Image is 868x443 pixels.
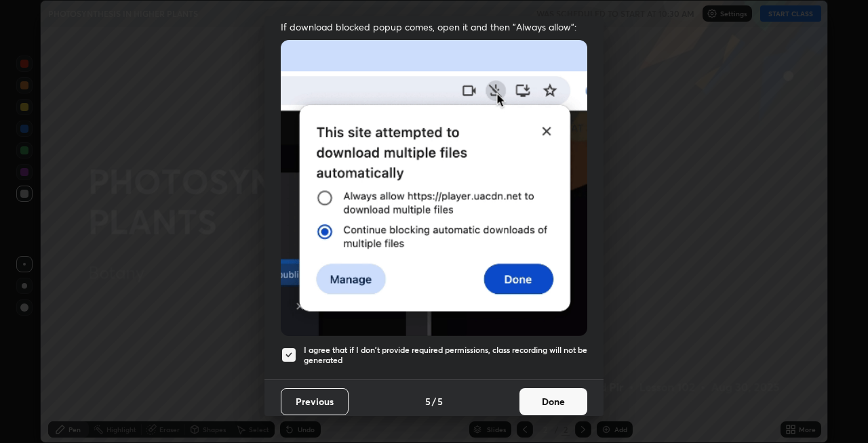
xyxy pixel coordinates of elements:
[281,40,587,336] img: downloads-permission-blocked.gif
[437,394,443,408] h4: 5
[425,394,431,408] h4: 5
[281,388,349,415] button: Previous
[281,20,587,33] span: If download blocked popup comes, open it and then "Always allow":
[432,394,436,408] h4: /
[304,345,587,366] h5: I agree that if I don't provide required permissions, class recording will not be generated
[519,388,587,415] button: Done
